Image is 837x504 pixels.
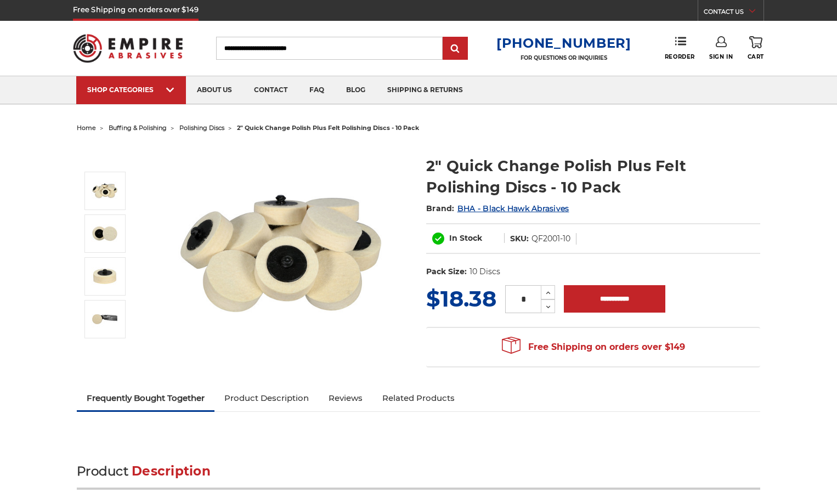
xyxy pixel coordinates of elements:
img: 2 inch polish plus buffing disc [91,220,118,247]
span: Reorder [665,53,695,60]
span: Free Shipping on orders over $149 [502,336,685,358]
span: 2" quick change polish plus felt polishing discs - 10 pack [237,124,419,132]
img: die grinder disc for polishing [91,305,118,333]
span: Brand: [426,203,455,213]
img: 2" Roloc Polishing Felt Discs [171,144,391,363]
span: Description [132,463,211,479]
a: [PHONE_NUMBER] [496,35,631,51]
span: Product [77,463,128,479]
dt: Pack Size: [426,266,467,278]
span: Cart [748,53,764,60]
img: Empire Abrasives [73,27,183,70]
a: polishing discs [179,124,224,132]
img: 2" Roloc Polishing Felt Discs [91,177,118,205]
h1: 2" Quick Change Polish Plus Felt Polishing Discs - 10 Pack [426,155,760,198]
a: Related Products [372,386,465,410]
img: 2 inch quick change roloc polishing disc [91,263,118,290]
div: SHOP CATEGORIES [87,86,175,94]
dt: SKU: [510,233,529,245]
a: CONTACT US [704,5,764,21]
span: Sign In [709,53,733,60]
a: Reorder [665,36,695,60]
a: BHA - Black Hawk Abrasives [457,203,569,213]
a: Reviews [319,386,372,410]
a: blog [335,76,376,104]
a: Product Description [214,386,319,410]
a: buffing & polishing [109,124,167,132]
span: $18.38 [426,285,496,312]
dd: QF2001-10 [531,233,570,245]
a: Cart [748,36,764,60]
input: Submit [444,38,466,60]
a: shipping & returns [376,76,474,104]
a: faq [298,76,335,104]
a: about us [186,76,243,104]
span: In Stock [449,233,482,243]
dd: 10 Discs [470,266,500,278]
p: FOR QUESTIONS OR INQUIRIES [496,54,631,61]
a: home [77,124,96,132]
a: contact [243,76,298,104]
a: Frequently Bought Together [77,386,214,410]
